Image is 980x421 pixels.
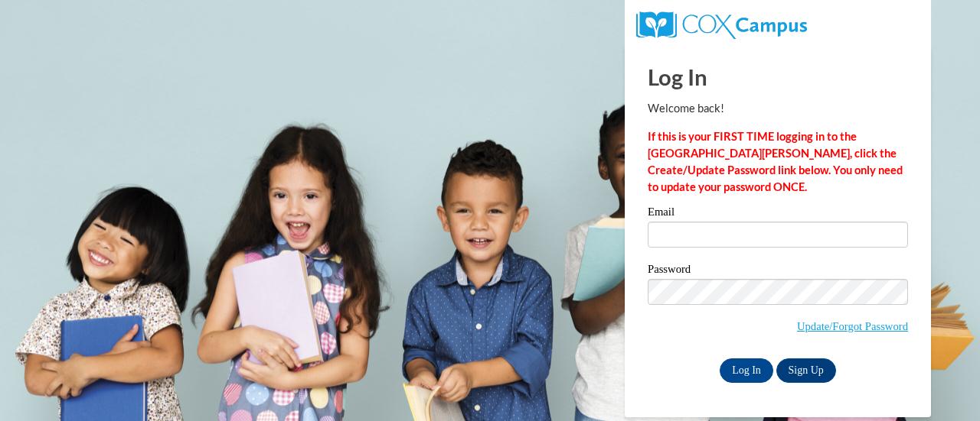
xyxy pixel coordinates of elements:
a: Update/Forgot Password [797,320,908,332]
a: COX Campus [636,18,807,31]
p: Welcome back! [648,100,908,117]
a: Sign Up [776,358,836,383]
strong: If this is your FIRST TIME logging in to the [GEOGRAPHIC_DATA][PERSON_NAME], click the Create/Upd... [648,130,903,193]
input: Log In [720,358,773,383]
h1: Log In [648,61,908,92]
label: Email [648,206,908,222]
label: Password [648,264,908,279]
img: COX Campus [636,11,807,39]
